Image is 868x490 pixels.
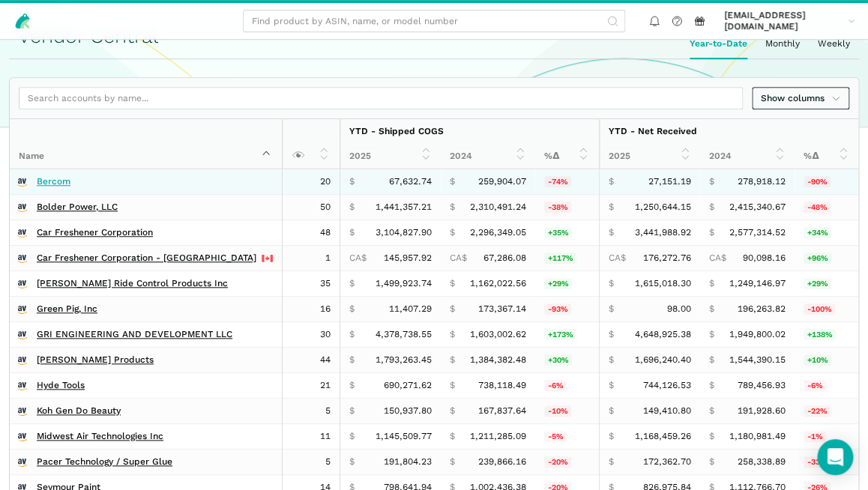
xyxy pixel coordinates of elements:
span: $ [450,202,455,213]
span: -20% [544,456,571,468]
span: $ [609,456,614,468]
span: 1,793,263.45 [376,354,432,366]
span: 2,577,314.52 [729,227,786,238]
td: 48 [282,220,340,246]
img: 243-canada-6dcbff6b5ddfbc3d576af9e026b5d206327223395eaa30c1e22b34077c083801.svg [262,252,273,264]
a: Bercom [37,176,70,187]
td: 5 [282,450,340,475]
span: Show columns [761,91,840,105]
span: $ [349,456,355,468]
a: [EMAIL_ADDRESS][DOMAIN_NAME] [720,7,859,34]
span: $ [349,227,355,238]
span: $ [450,456,455,468]
span: 1,949,800.02 [729,329,786,340]
td: -99.95% [795,297,858,322]
span: $ [349,431,355,442]
span: 150,937.80 [384,405,432,417]
span: $ [450,176,455,187]
span: $ [609,278,614,289]
span: 3,441,988.92 [635,227,691,238]
span: -22% [804,405,831,417]
span: $ [609,431,614,442]
span: $ [349,303,355,315]
a: Koh Gen Do Beauty [37,405,121,417]
th: 2025: activate to sort column ascending [340,144,441,169]
span: $ [609,303,614,315]
td: 30 [282,322,340,348]
span: 172,362.70 [643,456,691,468]
td: -37.62% [535,195,599,220]
input: Find product by ASIN, name, or model number [243,10,625,32]
th: %Δ: activate to sort column ascending [535,144,599,169]
span: -1% [804,431,826,442]
td: -1.06% [795,424,858,450]
span: 98.00 [667,303,691,315]
span: $ [709,227,714,238]
a: Car Freshener Corporation [37,227,153,238]
span: 67,632.74 [389,176,432,187]
span: 149,410.80 [643,405,691,417]
span: $ [450,354,455,366]
strong: YTD - Shipped COGS [349,126,444,136]
td: 33.55% [795,220,858,246]
span: 191,804.23 [384,456,432,468]
span: -33% [804,456,831,468]
span: $ [709,405,714,417]
a: Car Freshener Corporation - [GEOGRAPHIC_DATA] [37,252,256,264]
span: 1,180,981.49 [729,431,786,442]
span: $ [349,354,355,366]
span: 2,296,349.05 [470,227,526,238]
span: 258,338.89 [738,456,786,468]
span: 1,603,002.62 [470,329,526,340]
span: 1,696,240.40 [635,354,691,366]
span: 1,250,644.15 [635,202,691,213]
strong: YTD - Net Received [609,126,697,136]
span: +30% [544,354,572,366]
span: 744,126.53 [643,380,691,391]
ui-tab: Monthly [756,29,809,58]
span: 27,151.19 [648,176,691,187]
th: 2024: activate to sort column ascending [441,144,535,169]
span: 173,367.14 [478,303,526,315]
span: $ [450,380,455,391]
span: $ [709,456,714,468]
td: 1 [282,246,340,271]
td: 29.29% [795,271,858,297]
span: 690,271.62 [384,380,432,391]
th: %Δ: activate to sort column ascending [795,144,858,169]
span: 1,145,509.77 [376,431,432,442]
span: -100% [804,303,835,315]
td: 35 [282,271,340,297]
span: -93% [544,303,571,315]
span: $ [709,176,714,187]
td: 20 [282,169,340,195]
span: 4,378,738.55 [376,329,432,340]
span: $ [609,380,614,391]
td: -5.74% [795,373,858,399]
td: -6.48% [535,373,599,399]
span: $ [609,329,614,340]
span: 167,837.64 [478,405,526,417]
span: 4,648,925.38 [635,329,691,340]
td: 50 [282,195,340,220]
span: $ [709,202,714,213]
span: CA$ [349,252,367,264]
div: Open Intercom Messenger [817,439,853,475]
span: $ [709,354,714,366]
span: 1,499,923.74 [376,278,432,289]
span: $ [609,202,614,213]
span: $ [609,227,614,238]
span: $ [450,278,455,289]
span: $ [709,329,714,340]
span: [EMAIL_ADDRESS][DOMAIN_NAME] [724,10,843,32]
span: $ [349,278,355,289]
span: +10% [804,354,831,366]
span: $ [450,405,455,417]
td: 173.16% [535,322,599,348]
td: 11 [282,424,340,450]
span: +34% [804,227,831,238]
span: CA$ [450,252,467,264]
a: Show columns [752,87,849,109]
td: 9.83% [795,348,858,373]
th: 2024: activate to sort column ascending [700,144,795,169]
